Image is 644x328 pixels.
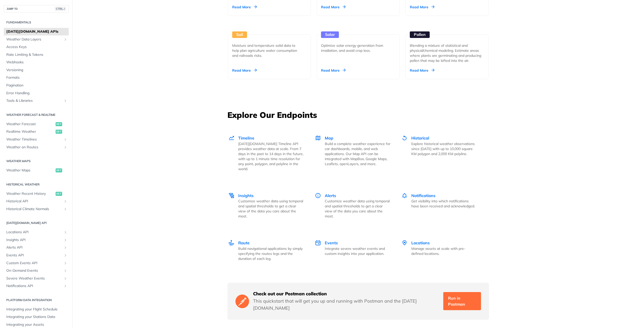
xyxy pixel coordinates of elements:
[63,238,67,242] button: Show subpages for Insights API
[321,43,391,53] div: Optimize solar energy generation from irradiation, and avoid crop loss.
[4,190,69,198] a: Weather Recent Historyget
[4,306,69,313] a: Integrating your Flight Schedule
[63,276,67,280] button: Show subpages for Severe Weather Events
[6,122,54,127] span: Weather Forecast
[6,145,62,150] span: Weather on Routes
[228,124,309,182] a: Timeline Timeline [DATE][DOMAIN_NAME] Timeline API provides weather data at scale. From 7 days in...
[228,182,309,229] a: Insights Insights Customize weather data using temporal and spatial thresholds to get a clear vie...
[238,135,254,140] span: Timeline
[6,191,54,196] span: Weather Recent History
[4,167,69,174] a: Weather Mapsget
[238,141,304,171] p: [DATE][DOMAIN_NAME] Timeline API provides weather data at scale. From 7 days in the past to 14 da...
[6,168,54,173] span: Weather Maps
[4,298,69,302] h2: Platform DATA integration
[325,199,390,219] p: Customize weather data using temporal and spatial thresholds to get a clear view of the data you ...
[63,269,67,273] button: Show subpages for On-Demand Events
[4,51,69,59] a: Rate Limiting & Tokens
[401,135,408,141] img: Historical
[4,136,69,143] a: Weather TimelinesShow subpages for Weather Timelines
[63,37,67,41] button: Show subpages for Weather Data Layers
[6,253,62,258] span: Events API
[4,282,69,290] a: Notifications APIShow subpages for Notifications API
[4,5,69,13] button: JUMP TOCTRL-/
[6,52,67,57] span: Rate Limiting & Tokens
[6,44,67,50] span: Access Keys
[321,5,346,10] div: Read More
[6,75,67,80] span: Formats
[396,124,482,182] a: Historical Historical Explore historical weather observations since [DATE] with up to 10,000 squa...
[6,261,62,266] span: Custom Events API
[4,120,69,128] a: Weather Forecastget
[321,68,346,73] div: Read More
[6,284,62,289] span: Notifications API
[238,246,304,261] p: Build navigational applications by simply specifying the routes legs and the duration of each leg.
[6,98,62,103] span: Tools & Libraries
[6,207,62,212] span: Historical Climate Normals
[56,130,62,134] span: get
[6,307,67,312] span: Integrating your Flight Schedule
[6,129,54,134] span: Realtime Weather
[228,229,309,272] a: Route Route Build navigational applications by simply specifying the routes legs and the duration...
[4,97,69,105] a: Tools & LibrariesShow subpages for Tools & Libraries
[232,31,247,38] div: Soil
[232,68,257,73] div: Read More
[238,199,304,219] p: Customize weather data using temporal and spatial thresholds to get a clear view of the data you ...
[63,284,67,288] button: Show subpages for Notifications API
[410,31,430,38] div: Pollen
[6,60,67,65] span: Webhooks
[411,246,477,256] p: Manage assets at scale with pre-defined locations.
[4,20,69,25] h2: Fundamentals
[56,122,62,126] span: get
[4,74,69,81] a: Formats
[4,128,69,135] a: Realtime Weatherget
[6,68,67,73] span: Versioning
[443,292,481,310] a: Run in Postman
[4,144,69,151] a: Weather on RoutesShow subpages for Weather on Routes
[63,246,67,250] button: Show subpages for Alerts API
[309,124,396,182] a: Map Map Build a complete weather experience for car dashboards, mobile, and web applications. Our...
[315,193,321,199] img: Alerts
[63,145,67,149] button: Show subpages for Weather on Routes
[325,240,338,245] span: Events
[4,89,69,97] a: Error Handling
[4,236,69,244] a: Insights APIShow subpages for Insights API
[6,137,62,142] span: Weather Timelines
[63,253,67,257] button: Show subpages for Events API
[4,36,69,43] a: Weather Data LayersShow subpages for Weather Data Layers
[4,221,69,225] h2: [DATE][DOMAIN_NAME] API
[56,168,62,172] span: get
[4,59,69,66] a: Webhooks
[228,193,234,199] img: Insights
[309,229,396,272] a: Events Events Integrate severe weather events and custom insights into your application.
[63,199,67,203] button: Show subpages for Historical API
[325,193,336,198] span: Alerts
[6,37,62,42] span: Weather Data Layers
[55,7,66,11] span: CTRL-/
[63,230,67,234] button: Show subpages for Locations API
[325,246,390,256] p: Integrate severe weather events and custom insights into your application.
[6,238,62,243] span: Insights API
[253,291,439,297] h5: Check out our Postman collection
[238,240,250,245] span: Route
[404,16,491,79] a: Pollen Blending a mixture of statistical and physical/chemical modeling. Estimate areas where pla...
[410,43,484,63] div: Blending a mixture of statistical and physical/chemical modeling. Estimate areas where plants are...
[315,135,321,141] img: Map
[315,16,402,79] a: Solar Optimize solar energy generation from irradiation, and avoid crop loss. Read More
[411,135,429,140] span: Historical
[6,199,62,204] span: Historical API
[321,31,339,38] div: Solar
[228,240,234,246] img: Route
[411,193,435,198] span: Notifications
[396,229,482,272] a: Locations Locations Manage assets at scale with pre-defined locations.
[253,298,439,312] p: This quickstart that will get you up and running with Postman and the [DATE][DOMAIN_NAME]
[4,252,69,259] a: Events APIShow subpages for Events API
[4,267,69,274] a: On-Demand EventsShow subpages for On-Demand Events
[410,68,434,73] div: Read More
[6,230,62,235] span: Locations API
[4,275,69,282] a: Severe Weather EventsShow subpages for Severe Weather Events
[4,198,69,205] a: Historical APIShow subpages for Historical API
[401,240,408,246] img: Locations
[235,294,249,309] img: Postman Logo
[63,207,67,211] button: Show subpages for Historical Climate Normals
[4,244,69,251] a: Alerts APIShow subpages for Alerts API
